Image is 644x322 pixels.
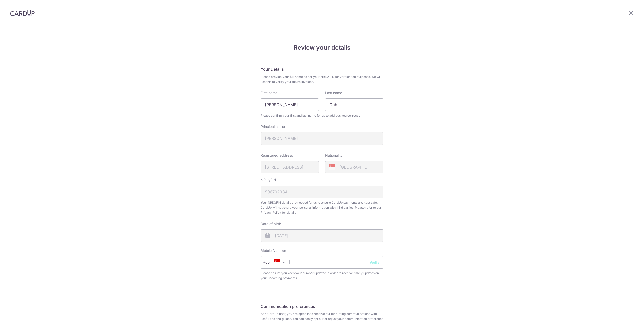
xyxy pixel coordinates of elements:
[261,200,383,215] span: Your NRIC/FIN details are needed for us to ensure CardUp payments are kept safe. CardUp will not ...
[325,90,342,95] label: Last name
[261,90,278,95] label: First name
[261,98,319,111] input: First Name
[325,98,383,111] input: Last name
[10,10,35,16] img: CardUp
[261,124,285,129] label: Principal name
[370,260,379,265] button: Verify
[261,221,281,226] label: Date of birth
[261,177,276,183] label: NRIC/FIN
[261,113,383,118] span: Please confirm your first and last name for us to address you correctly
[261,303,383,309] h5: Communication preferences
[265,259,277,265] span: +65
[261,74,383,84] span: Please provide your full name as per your NRIC/ FIN for verification purposes. We will use this t...
[263,259,277,265] span: +65
[261,153,293,158] label: Registered address
[261,271,383,281] span: Please ensure you keep your number updated in order to receive timely updates on your upcoming pa...
[325,153,343,158] label: Nationality
[261,66,383,72] h5: Your Details
[261,248,286,253] label: Mobile Number
[261,43,383,52] h4: Review your details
